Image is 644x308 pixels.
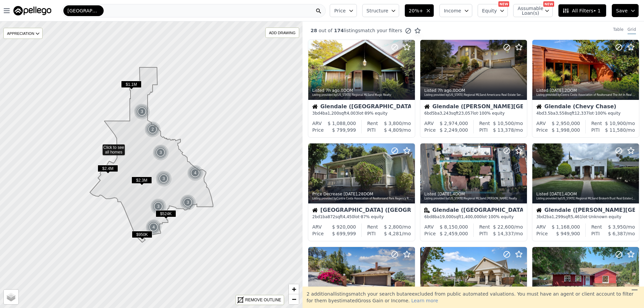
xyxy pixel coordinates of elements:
[187,165,204,181] img: g1.png
[605,121,626,126] span: $ 10,900
[312,104,318,109] img: House
[378,120,411,127] div: /mo
[591,127,600,133] div: PITI
[550,192,563,196] time: 2025-09-13 01:32
[536,93,636,97] div: Listing provided by Contra Costa Association of Realtors and The Art In Real Estate
[332,231,356,236] span: $ 699,999
[384,121,402,126] span: $ 3,800
[384,224,402,230] span: $ 2,800
[132,231,152,238] span: $950K
[424,104,523,111] div: Glendale ([PERSON_NAME][GEOGRAPHIC_DATA])
[308,40,415,138] a: Listed 7h ago,0DOMListing provided by[US_STATE] Regional MLSand Magic RealtyHouseGlendale ([GEOGR...
[289,284,299,294] a: Zoom in
[303,27,421,34] div: out of listings
[490,120,523,127] div: /mo
[153,144,169,161] div: 3
[493,224,514,230] span: $ 22,600
[555,111,567,116] span: 3,558
[289,294,299,304] a: Zoom out
[488,127,523,133] div: /mo
[536,127,548,133] div: Price
[326,88,339,93] time: 2025-09-16 14:25
[67,7,100,14] span: [GEOGRAPHIC_DATA]
[439,4,472,17] button: Income
[384,127,402,133] span: $ 4,809
[479,224,490,230] div: Rent
[424,214,523,220] div: 6 bd 8 ba sqft lot · 100% equity
[153,144,169,161] img: g1.png
[479,230,488,237] div: PITI
[479,127,488,133] div: PITI
[121,81,142,88] span: $1.1M
[98,165,118,172] span: $2.4M
[424,207,523,214] div: Glendale ([GEOGRAPHIC_DATA])
[312,224,322,230] div: ARV
[332,28,344,33] span: 174
[376,127,411,133] div: /mo
[312,214,411,220] div: 2 bd 1 ba sqft lot · 87% equity
[424,88,524,93] div: Listed , 0 DOM
[367,120,378,127] div: Rent
[312,104,411,111] div: Glendale ([GEOGRAPHIC_DATA])
[440,111,451,116] span: 3,243
[571,214,582,219] span: 5,461
[536,120,546,127] div: ARV
[362,4,399,17] button: Structure
[378,224,411,230] div: /mo
[552,127,580,133] span: $ 1,998,000
[536,111,635,116] div: 4 bd 3.5 ba sqft lot · 100% equity
[600,230,635,237] div: /mo
[440,231,468,236] span: $ 2,459,000
[513,4,553,17] button: Assumable Loan(s)
[440,127,468,133] span: $ 2,249,000
[312,88,412,93] div: Listed , 0 DOM
[150,198,166,214] div: 3
[180,194,196,210] div: 3
[308,143,415,241] a: Price Decrease [DATE],28DOMListing provided byContra Costa Association of Realtorsand Park Regenc...
[461,214,482,219] span: 1,400,000
[156,210,176,217] span: $524K
[613,27,624,34] div: Table
[493,121,514,126] span: $ 10,500
[536,104,635,111] div: Glendale (Chevy Chase)
[424,120,434,127] div: ARV
[424,230,436,237] div: Price
[612,4,639,17] button: Save
[424,127,436,133] div: Price
[150,198,167,214] img: g1.png
[424,104,430,109] img: House
[3,28,43,39] div: APPRECIATION
[536,207,542,213] img: House
[420,40,527,138] a: Listed 7h ago,0DOMListing provided by[US_STATE] Regional MLSand Americana Real Estate ServicesHou...
[602,224,635,230] div: /mo
[562,7,600,14] span: All Filters • 1
[444,7,461,14] span: Income
[459,111,473,116] span: 23,057
[332,224,356,230] span: $ 920,000
[343,214,354,219] span: 4,450
[440,214,454,219] span: 19,000
[556,231,580,236] span: $ 949,900
[328,214,335,219] span: 872
[131,177,152,186] div: $2.3M
[424,224,434,230] div: ARV
[156,210,176,220] div: $524K
[134,104,150,120] img: g1.png
[312,197,412,201] div: Listing provided by Contra Costa Association of Realtors and Park Regency Realty
[367,127,376,133] div: PITI
[424,191,524,197] div: Listed , 4 DOM
[482,7,497,14] span: Equity
[376,230,411,237] div: /mo
[346,111,358,116] span: 4,003
[532,40,639,138] a: Listed [DATE],2DOMListing provided byContra Costa Association of Realtorsand The Art In Real Esta...
[488,230,523,237] div: /mo
[303,287,644,308] div: 2 additional listing s match your search but are excluded from public automated valuations. You m...
[266,28,299,38] div: ADD DRAWING
[550,88,563,93] time: 2025-09-14 17:05
[420,143,527,241] a: Listed [DATE],4DOMListing provided by[US_STATE] Regional MLSand [PERSON_NAME] RealtyMultifamilyGl...
[440,121,468,126] span: $ 2,974,000
[312,127,324,133] div: Price
[424,111,523,116] div: 6 bd 5 ba sqft lot · 100% equity
[156,171,172,187] img: g1.png
[602,120,635,127] div: /mo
